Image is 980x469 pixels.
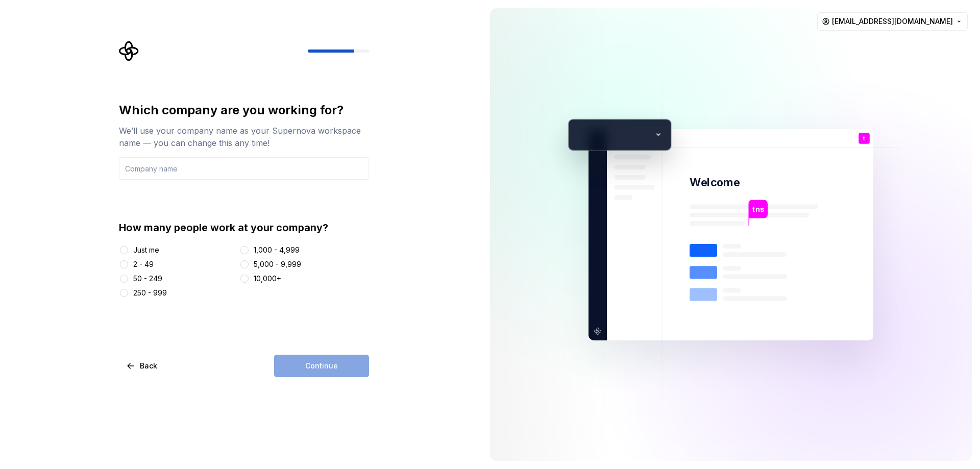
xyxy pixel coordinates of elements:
div: 2 - 49 [133,259,154,269]
button: Back [119,355,166,377]
div: 250 - 999 [133,288,167,298]
button: [EMAIL_ADDRESS][DOMAIN_NAME] [817,12,968,31]
p: tns [752,203,764,214]
div: We’ll use your company name as your Supernova workspace name — you can change this any time! [119,125,369,149]
div: Just me [133,245,159,255]
div: 5,000 - 9,999 [254,259,301,269]
div: 1,000 - 4,999 [254,245,300,255]
div: 10,000+ [254,274,281,284]
svg: Supernova Logo [119,41,139,61]
input: Company name [119,157,369,180]
span: [EMAIL_ADDRESS][DOMAIN_NAME] [832,16,953,27]
div: 50 - 249 [133,274,162,284]
div: How many people work at your company? [119,220,369,235]
div: Which company are you working for? [119,102,369,118]
span: Back [140,361,157,371]
p: Welcome [690,175,740,190]
p: t [863,135,865,141]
